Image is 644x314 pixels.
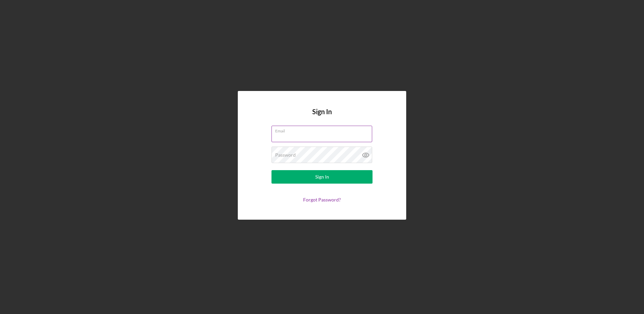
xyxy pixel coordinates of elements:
h4: Sign In [312,108,332,126]
label: Password [275,152,296,158]
div: Sign In [315,170,329,184]
a: Forgot Password? [303,197,341,202]
label: Email [275,126,372,133]
button: Sign In [271,170,373,184]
